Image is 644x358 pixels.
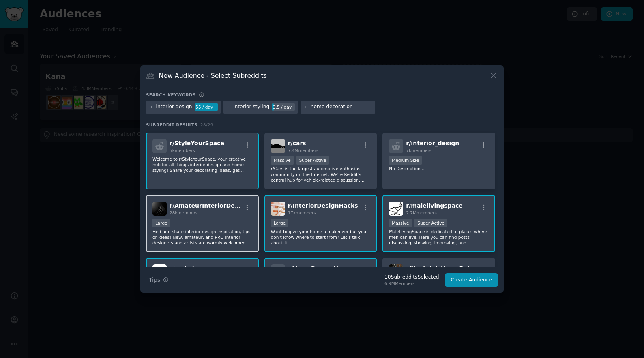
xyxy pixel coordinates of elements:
img: archviz [152,264,167,279]
div: 10 Subreddit s Selected [384,274,439,281]
img: cars [271,139,285,153]
div: interior styling [233,103,269,111]
img: malelivingspace [389,202,403,216]
span: r/ NostalgicHomeBakingA [406,265,485,272]
p: Want to give your home a makeover but you don’t know where to start from? Let’s talk about it! [271,229,371,246]
span: r/ InteriorDesignHacks [288,202,358,209]
p: Find and share interior design inspiration, tips, or ideas! New, amateur, and PRO interior design... [152,229,252,246]
button: Tips [146,273,172,287]
span: 5k members [170,148,195,153]
p: No Description... [389,166,489,171]
img: InteriorDesignHacks [271,202,285,216]
div: Super Active [296,156,329,165]
span: 28k members [170,210,197,215]
div: 55 / day [195,103,218,111]
span: r/ StyleYourSpace [170,140,224,146]
span: 2.7M members [406,210,437,215]
span: r/ malelivingspace [406,202,462,209]
button: Create Audience [445,273,498,287]
span: r/ HomeDecorating [288,265,346,272]
span: r/ cars [288,140,306,146]
span: 7.4M members [288,148,319,153]
h3: Search keywords [146,92,196,98]
div: Massive [271,156,294,165]
p: MaleLivingSpace is dedicated to places where men can live. Here you can find posts discussing, sh... [389,229,489,246]
span: r/ interior_design [406,140,459,146]
div: Large [152,219,170,227]
span: 7k members [406,148,431,153]
div: 6.9M Members [384,281,439,286]
img: AmateurInteriorDesign [152,202,167,216]
p: Welcome to r/StyleYourSpace, your creative hub for all things interior design and home styling! S... [152,156,252,173]
h3: New Audience - Select Subreddits [159,71,267,80]
p: r/Cars is the largest automotive enthusiast community on the Internet. We're Reddit's central hub... [271,166,371,183]
span: 28 / 29 [200,122,213,127]
div: interior design [156,103,192,111]
div: Large [271,219,289,227]
div: Massive [389,219,412,227]
span: Tips [149,276,160,284]
input: New Keyword [311,103,372,111]
div: Medium Size [389,156,422,165]
div: 3.5 / day [272,103,295,111]
div: Super Active [414,219,447,227]
span: r/ archviz [170,265,197,272]
img: NostalgicHomeBakingA [389,264,403,279]
span: Subreddit Results [146,122,197,128]
span: 17k members [288,210,316,215]
span: r/ AmateurInteriorDesign [170,202,248,209]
